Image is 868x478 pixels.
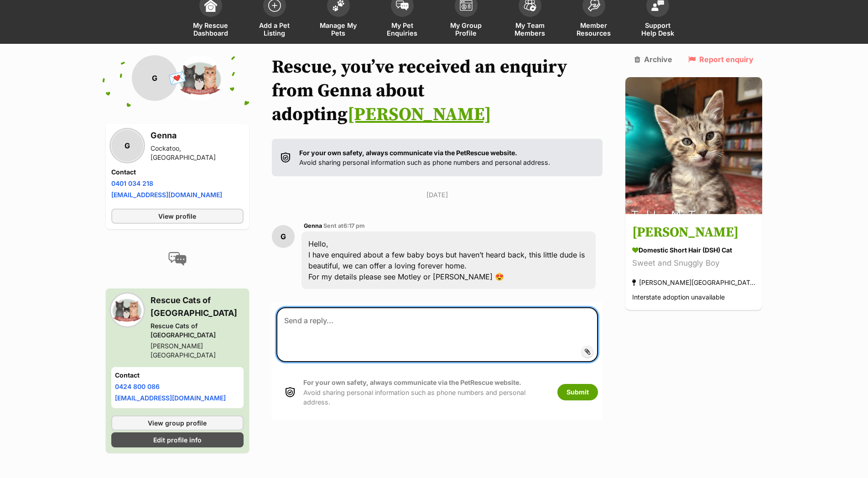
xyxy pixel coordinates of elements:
[151,144,244,162] div: Cockatoo, [GEOGRAPHIC_DATA]
[111,415,244,431] a: View group profile
[272,55,603,126] h1: Rescue, you’ve received an enquiry from Genna about adopting
[343,222,365,229] span: 6:17 pm
[111,179,153,187] a: 0401 034 218
[509,21,551,37] span: My Team Members
[111,432,244,447] a: Edit profile info
[111,209,244,224] a: View profile
[177,55,223,101] img: Rescue Cats of Melbourne profile pic
[190,21,231,37] span: My Rescue Dashboard
[151,341,244,360] div: [PERSON_NAME][GEOGRAPHIC_DATA]
[304,222,322,229] span: Genna
[151,321,244,340] div: Rescue Cats of [GEOGRAPHIC_DATA]
[167,68,187,88] span: 💌
[632,257,755,270] div: Sweet and Snuggly Boy
[151,129,244,142] h3: Genna
[299,148,550,168] p: Avoid sharing personal information such as phone numbers and personal address.
[254,21,295,37] span: Add a Pet Listing
[323,222,365,229] span: Sent at
[111,130,143,162] div: G
[348,103,491,126] a: [PERSON_NAME]
[299,149,517,157] strong: For your own safety, always communicate via the PetRescue website.
[634,55,672,63] a: Archive
[148,418,207,428] span: View group profile
[115,371,240,380] h4: Contact
[168,252,187,266] img: conversation-icon-4a6f8262b818ee0b60e3300018af0b2d0b884aa5de6e9bcb8d3d4eeb1a70a7c4.svg
[272,225,295,248] div: G
[158,211,196,221] span: View profile
[382,21,423,37] span: My Pet Enquiries
[272,190,603,200] p: [DATE]
[625,216,762,310] a: [PERSON_NAME] Domestic Short Hair (DSH) Cat Sweet and Snuggly Boy [PERSON_NAME][GEOGRAPHIC_DATA] ...
[111,294,143,326] img: Rescue Cats of Melbourne profile pic
[132,55,177,101] div: G
[573,21,614,37] span: Member Resources
[632,223,755,243] h3: [PERSON_NAME]
[632,246,755,255] div: Domestic Short Hair (DSH) Cat
[151,294,244,320] h3: Rescue Cats of [GEOGRAPHIC_DATA]
[111,191,222,199] a: [EMAIL_ADDRESS][DOMAIN_NAME]
[625,77,762,214] img: Tabby McTat
[396,0,409,11] img: pet-enquiries-icon-7e3ad2cf08bfb03b45e93fb7055b45f3efa6380592205ae92323e6603595dc1f.svg
[115,383,160,390] a: 0424 800 086
[688,55,754,63] a: Report enquiry
[301,231,596,289] div: Hello, I have enquired about a few baby boys but haven’t heard back, this little dude is beautifu...
[153,435,202,445] span: Edit profile info
[557,384,598,400] button: Submit
[303,378,521,386] strong: For your own safety, always communicate via the PetRescue website.
[318,21,359,37] span: Manage My Pets
[115,394,226,402] a: [EMAIL_ADDRESS][DOMAIN_NAME]
[632,277,755,289] div: [PERSON_NAME][GEOGRAPHIC_DATA]
[111,168,244,177] h4: Contact
[637,21,678,37] span: Support Help Desk
[632,294,725,301] span: Interstate adoption unavailable
[446,21,487,37] span: My Group Profile
[303,378,548,407] p: Avoid sharing personal information such as phone numbers and personal address.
